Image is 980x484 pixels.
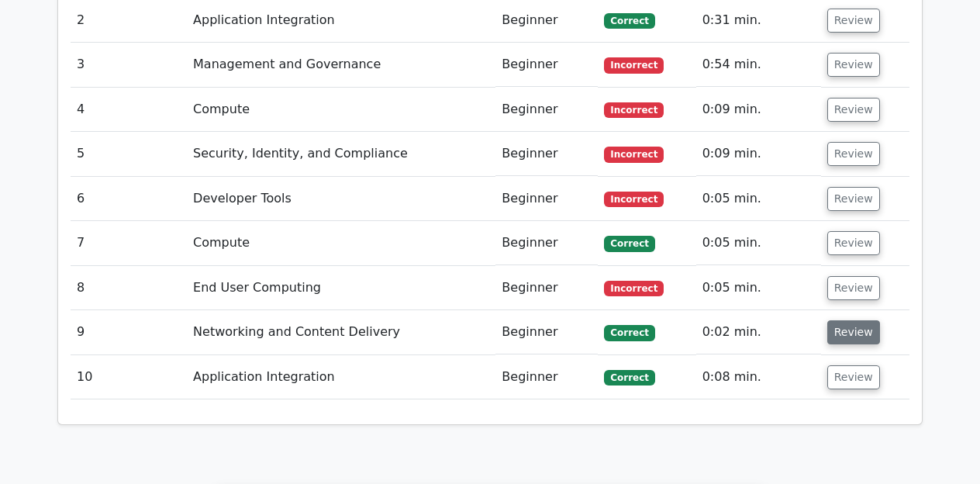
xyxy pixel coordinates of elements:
[696,266,821,310] td: 0:05 min.
[827,231,880,255] button: Review
[495,177,598,221] td: Beginner
[827,98,880,122] button: Review
[495,43,598,87] td: Beginner
[495,355,598,399] td: Beginner
[187,43,495,87] td: Management and Governance
[696,43,821,87] td: 0:54 min.
[696,310,821,354] td: 0:02 min.
[696,221,821,265] td: 0:05 min.
[187,177,495,221] td: Developer Tools
[604,147,664,162] span: Incorrect
[696,88,821,132] td: 0:09 min.
[71,88,187,132] td: 4
[71,355,187,399] td: 10
[71,43,187,87] td: 3
[71,132,187,176] td: 5
[187,266,495,310] td: End User Computing
[827,320,880,344] button: Review
[696,355,821,399] td: 0:08 min.
[604,281,664,296] span: Incorrect
[495,88,598,132] td: Beginner
[827,9,880,33] button: Review
[187,310,495,354] td: Networking and Content Delivery
[827,142,880,166] button: Review
[495,310,598,354] td: Beginner
[71,310,187,354] td: 9
[495,132,598,176] td: Beginner
[604,236,654,251] span: Correct
[604,57,664,73] span: Incorrect
[827,187,880,211] button: Review
[604,370,654,385] span: Correct
[495,221,598,265] td: Beginner
[696,132,821,176] td: 0:09 min.
[71,266,187,310] td: 8
[604,325,654,341] span: Correct
[495,266,598,310] td: Beginner
[604,192,664,207] span: Incorrect
[827,276,880,300] button: Review
[827,365,880,389] button: Review
[187,132,495,176] td: Security, Identity, and Compliance
[71,177,187,221] td: 6
[187,221,495,265] td: Compute
[187,355,495,399] td: Application Integration
[604,13,654,29] span: Correct
[187,88,495,132] td: Compute
[696,177,821,221] td: 0:05 min.
[71,221,187,265] td: 7
[604,102,664,118] span: Incorrect
[827,53,880,77] button: Review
